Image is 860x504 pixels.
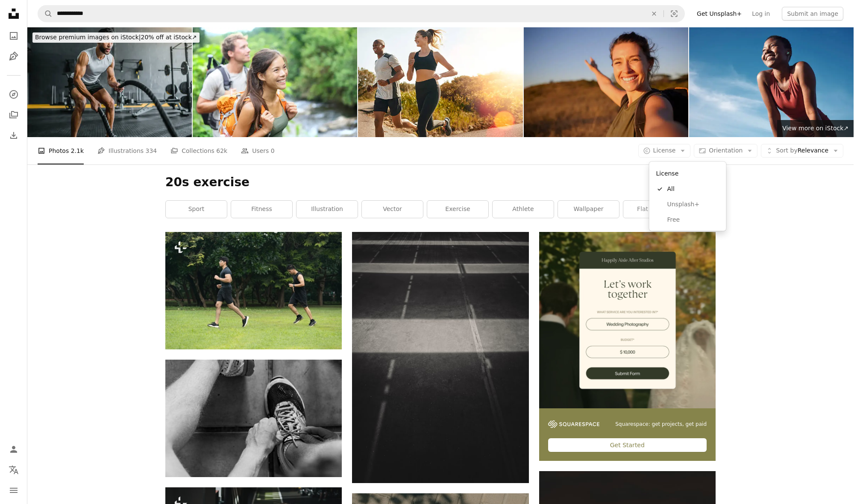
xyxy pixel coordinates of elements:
button: Orientation [694,144,757,158]
span: Free [667,215,719,224]
span: All [667,185,719,193]
div: License [649,162,726,231]
div: License [653,165,723,182]
button: License [638,144,691,158]
span: License [653,147,676,154]
span: Unsplash+ [667,200,719,208]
